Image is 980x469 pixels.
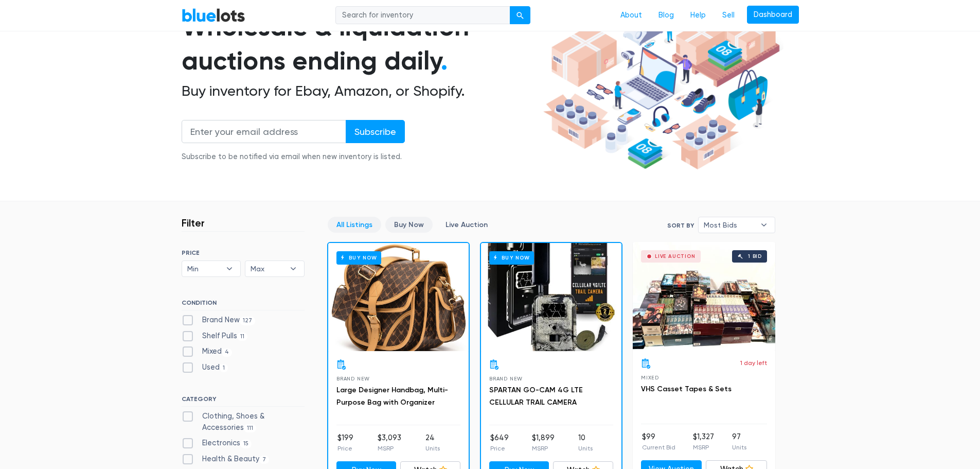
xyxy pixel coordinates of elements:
[182,8,245,23] a: BlueLots
[714,6,743,25] a: Sell
[182,120,346,143] input: Enter your email address
[237,333,248,341] span: 11
[642,443,675,452] p: Current Bid
[187,261,221,276] span: Min
[489,386,583,407] a: SPARTAN GO-CAM 4G LTE CELLULAR TRAIL CAMERA
[328,243,469,351] a: Buy Now
[182,438,252,449] label: Electronics
[481,243,621,351] a: Buy Now
[490,432,509,453] li: $649
[489,251,534,264] h6: Buy Now
[489,376,523,381] span: Brand New
[336,376,370,381] span: Brand New
[337,444,353,453] p: Price
[641,375,659,380] span: Mixed
[240,317,256,325] span: 127
[425,444,440,453] p: Units
[182,315,256,326] label: Brand New
[437,217,496,233] a: Live Auction
[490,444,509,453] p: Price
[182,411,305,433] label: Clothing, Shoes & Accessories
[182,82,540,100] h2: Buy inventory for Ebay, Amazon, or Shopify.
[346,120,405,143] input: Subscribe
[182,299,305,310] h6: CONDITION
[650,6,682,25] a: Blog
[532,444,555,453] p: MSRP
[693,443,714,452] p: MSRP
[219,261,240,276] b: ▾
[182,331,248,342] label: Shelf Pulls
[667,221,694,230] label: Sort By
[753,217,775,233] b: ▾
[578,432,593,453] li: 10
[532,432,555,453] li: $1,899
[182,249,305,256] h6: PRICE
[182,10,540,78] h1: Wholesale & liquidation auctions ending daily
[425,432,440,453] li: 24
[240,440,252,448] span: 15
[182,346,233,357] label: Mixed
[748,254,762,259] div: 1 bid
[182,362,228,373] label: Used
[747,6,799,24] a: Dashboard
[336,386,448,407] a: Large Designer Handbag, Multi-Purpose Bag with Organizer
[378,432,401,453] li: $3,093
[182,395,305,407] h6: CATEGORY
[244,424,257,432] span: 111
[633,242,775,350] a: Live Auction 1 bid
[182,217,205,229] h3: Filter
[328,217,381,233] a: All Listings
[704,217,755,233] span: Most Bids
[259,456,270,464] span: 7
[378,444,401,453] p: MSRP
[642,431,675,452] li: $99
[441,45,448,76] span: .
[222,349,233,357] span: 4
[612,6,650,25] a: About
[740,358,767,368] p: 1 day left
[182,151,405,163] div: Subscribe to be notified via email when new inventory is listed.
[385,217,433,233] a: Buy Now
[251,261,284,276] span: Max
[732,431,746,452] li: 97
[282,261,304,276] b: ▾
[732,443,746,452] p: Units
[220,364,228,372] span: 1
[337,432,353,453] li: $199
[182,454,270,465] label: Health & Beauty
[682,6,714,25] a: Help
[655,254,696,259] div: Live Auction
[578,444,593,453] p: Units
[693,431,714,452] li: $1,327
[336,251,381,264] h6: Buy Now
[335,6,510,25] input: Search for inventory
[641,385,732,393] a: VHS Casset Tapes & Sets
